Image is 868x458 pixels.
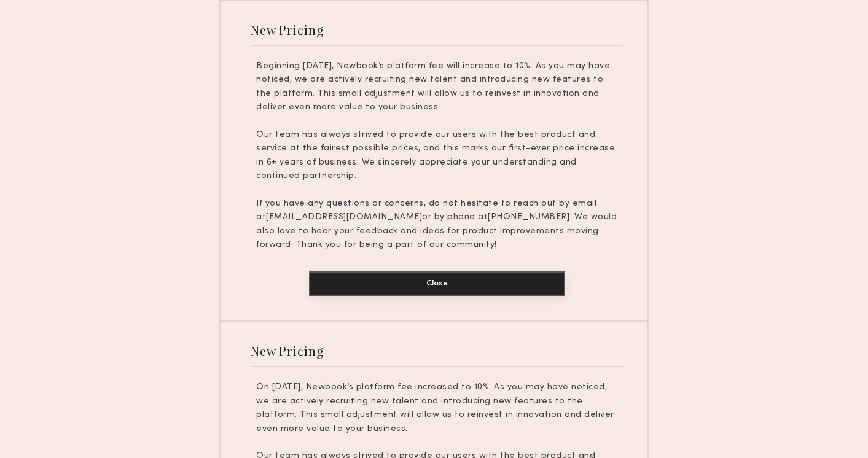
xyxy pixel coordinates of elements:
[256,381,617,436] p: On [DATE], Newbook’s platform fee increased to 10%. As you may have noticed, we are actively recr...
[256,197,617,252] p: If you have any questions or concerns, do not hesitate to reach out by email at or by phone at . ...
[309,271,565,296] button: Close
[488,213,569,221] u: [PHONE_NUMBER]
[256,128,617,184] p: Our team has always strived to provide our users with the best product and service at the fairest...
[251,343,324,359] div: New Pricing
[266,213,422,221] u: [EMAIL_ADDRESS][DOMAIN_NAME]
[251,21,324,38] div: New Pricing
[256,60,617,115] p: Beginning [DATE], Newbook’s platform fee will increase to 10%. As you may have noticed, we are ac...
